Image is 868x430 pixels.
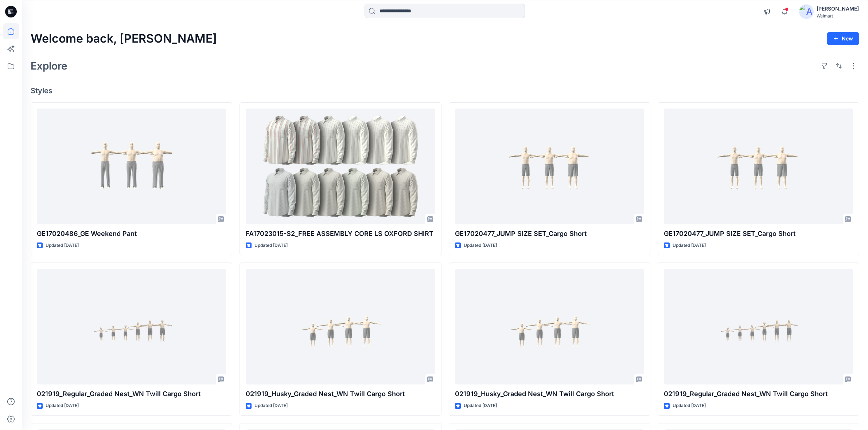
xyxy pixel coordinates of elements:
[246,229,435,239] p: FA17023015-S2_FREE ASSEMBLY CORE LS OXFORD SHIRT
[37,389,226,399] p: 021919_Regular_Graded Nest_WN Twill Cargo Short
[31,60,67,72] h2: Explore
[464,242,497,249] p: Updated [DATE]
[46,242,79,249] p: Updated [DATE]
[664,229,853,239] p: GE17020477_JUMP SIZE SET_Cargo Short
[246,109,435,224] a: FA17023015-S2_FREE ASSEMBLY CORE LS OXFORD SHIRT
[31,32,217,46] h2: Welcome back, [PERSON_NAME]
[827,32,859,45] button: New
[664,109,853,224] a: GE17020477_JUMP SIZE SET_Cargo Short
[464,402,497,410] p: Updated [DATE]
[664,269,853,384] a: 021919_Regular_Graded Nest_WN Twill Cargo Short
[673,242,706,249] p: Updated [DATE]
[799,4,814,19] img: avatar
[455,229,644,239] p: GE17020477_JUMP SIZE SET_Cargo Short
[455,269,644,384] a: 021919_Husky_Graded Nest_WN Twill Cargo Short
[455,389,644,399] p: 021919_Husky_Graded Nest_WN Twill Cargo Short
[37,269,226,384] a: 021919_Regular_Graded Nest_WN Twill Cargo Short
[817,13,859,19] div: Walmart
[254,242,288,249] p: Updated [DATE]
[31,86,859,95] h4: Styles
[37,229,226,239] p: GE17020486_GE Weekend Pant
[664,389,853,399] p: 021919_Regular_Graded Nest_WN Twill Cargo Short
[246,389,435,399] p: 021919_Husky_Graded Nest_WN Twill Cargo Short
[254,402,288,410] p: Updated [DATE]
[455,109,644,224] a: GE17020477_JUMP SIZE SET_Cargo Short
[673,402,706,410] p: Updated [DATE]
[246,269,435,384] a: 021919_Husky_Graded Nest_WN Twill Cargo Short
[37,109,226,224] a: GE17020486_GE Weekend Pant
[46,402,79,410] p: Updated [DATE]
[817,4,859,13] div: [PERSON_NAME]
